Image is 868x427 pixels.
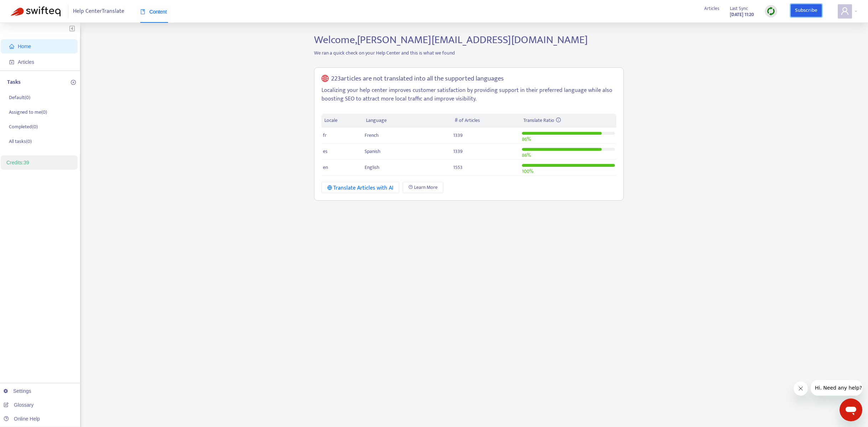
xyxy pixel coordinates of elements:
[323,131,326,139] span: fr
[18,59,34,65] span: Articles
[314,31,588,49] span: Welcome, [PERSON_NAME][EMAIL_ADDRESS][DOMAIN_NAME]
[321,114,364,128] th: Locale
[4,416,40,422] a: Online Help
[9,44,14,49] span: home
[452,114,521,128] th: # of Articles
[331,75,504,83] h5: 223 articles are not translated into all the supported languages
[365,163,380,171] span: English
[4,402,33,408] a: Glossary
[840,398,862,421] iframe: Button to launch messaging window
[323,163,328,171] span: en
[730,11,754,19] strong: [DATE] 11:20
[9,94,30,101] p: Default ( 0 )
[453,147,462,155] span: 1339
[7,78,21,87] p: Tasks
[453,131,462,139] span: 1339
[522,151,531,159] span: 86 %
[365,147,381,155] span: Spanish
[323,147,328,155] span: es
[414,184,438,191] span: Learn More
[811,380,862,396] iframe: Message from company
[841,7,849,15] span: user
[453,163,462,171] span: 1553
[140,9,167,15] span: Content
[794,381,808,396] iframe: Close message
[730,5,748,12] span: Last Sync
[9,138,32,145] p: All tasks ( 0 )
[403,182,443,193] a: Learn More
[6,160,29,165] a: Credits:39
[73,5,124,18] span: Help Center Translate
[522,167,533,175] span: 100 %
[704,5,719,12] span: Articles
[321,75,329,83] span: global
[9,60,14,65] span: account-book
[4,388,31,394] a: Settings
[140,9,145,14] span: book
[791,4,822,17] a: Subscribe
[321,182,399,193] button: Translate Articles with AI
[523,117,613,124] div: Translate Ratio
[522,135,531,143] span: 86 %
[327,184,394,192] div: Translate Articles with AI
[11,6,61,16] img: Swifteq
[767,7,775,16] img: sync.dc5367851b00ba804db3.png
[365,131,379,139] span: French
[309,49,629,57] p: We ran a quick check on your Help Center and this is what we found
[71,80,76,85] span: plus-circle
[9,108,47,116] p: Assigned to me ( 0 )
[321,86,616,103] p: Localizing your help center improves customer satisfaction by providing support in their preferre...
[18,43,31,49] span: Home
[9,123,38,130] p: Completed ( 0 )
[363,114,451,128] th: Language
